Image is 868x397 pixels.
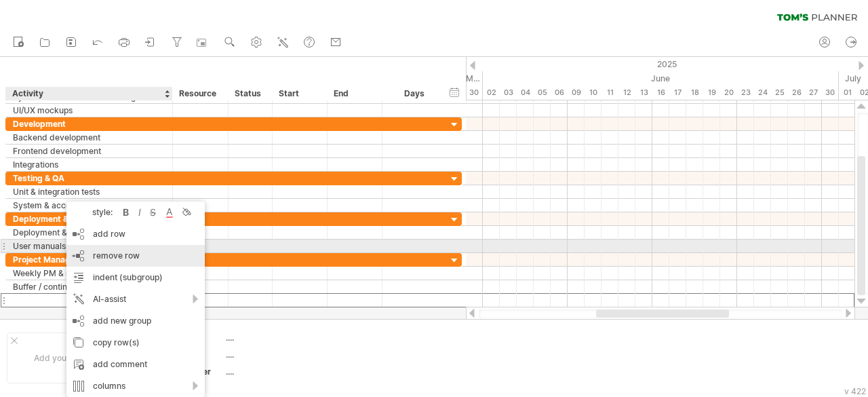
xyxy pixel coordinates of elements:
div: Testing & QA [13,172,165,185]
div: Monday, 30 June 2025 [822,86,839,100]
div: Friday, 30 May 2025 [466,86,483,100]
div: Deployment & Training [13,226,165,239]
div: Friday, 6 June 2025 [551,86,568,100]
div: Thursday, 5 June 2025 [534,86,551,100]
div: June 2025 [483,71,839,86]
div: Start [279,87,319,100]
div: Friday, 13 June 2025 [635,86,652,100]
div: copy row(s) [66,332,205,354]
div: Tuesday, 17 June 2025 [669,86,686,100]
div: style: [72,207,119,217]
div: Wednesday, 4 June 2025 [517,86,534,100]
div: Unit & integration tests [13,185,165,198]
div: Tuesday, 24 June 2025 [754,86,771,100]
div: Monday, 2 June 2025 [483,86,500,100]
div: Tuesday, 1 July 2025 [839,86,856,100]
div: .... [226,332,340,343]
div: Thursday, 19 June 2025 [703,86,720,100]
div: .... [226,366,340,377]
div: System & acceptance testing [13,199,165,212]
div: Wednesday, 11 June 2025 [601,86,618,100]
div: Thursday, 26 June 2025 [788,86,805,100]
div: User manuals & training sessions [13,240,165,252]
div: indent (subgroup) [66,267,205,288]
div: Thursday, 12 June 2025 [618,86,635,100]
div: Deployment & Training [13,212,165,225]
div: Tuesday, 10 June 2025 [585,86,601,100]
div: Weekly PM & reporting [13,267,165,280]
div: add row [66,223,205,245]
div: Development [13,117,165,130]
div: UI/UX mockups [13,104,165,117]
div: Resource [179,87,220,100]
div: Monday, 16 June 2025 [652,86,669,100]
div: columns [66,375,205,397]
div: Backend development [13,131,165,144]
span: remove row [93,250,140,261]
div: add new group [66,310,205,332]
div: Monday, 23 June 2025 [737,86,754,100]
div: Buffer / contingency tasks [13,280,165,293]
div: Days [382,87,446,100]
div: Status [235,87,264,100]
div: Activity [12,87,165,100]
div: Frontend development [13,145,165,157]
div: .... [226,349,340,360]
div: End [334,87,374,100]
div: Project Management & Contingency [13,253,165,266]
div: Wednesday, 25 June 2025 [771,86,788,100]
div: add comment [66,354,205,375]
div: Wednesday, 18 June 2025 [686,86,703,100]
div: Integrations [13,158,165,171]
div: AI-assist [66,288,205,310]
div: Friday, 20 June 2025 [720,86,737,100]
div: Add your own logo [7,333,134,383]
div: Monday, 9 June 2025 [568,86,585,100]
div: Friday, 27 June 2025 [805,86,822,100]
div: v 422 [844,386,866,396]
div: Tuesday, 3 June 2025 [500,86,517,100]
